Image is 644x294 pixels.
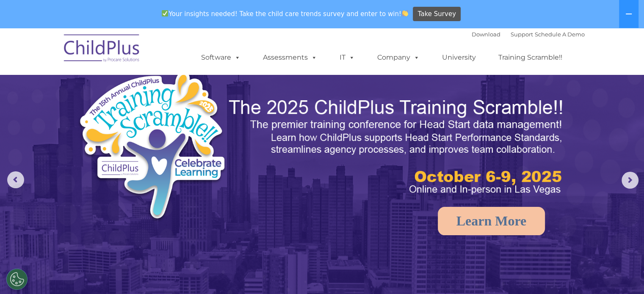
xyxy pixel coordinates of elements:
a: Schedule A Demo [535,31,585,38]
a: Take Survey [413,7,461,22]
font: | [472,31,585,38]
a: Software [193,49,249,66]
a: Assessments [254,49,326,66]
span: Take Survey [418,7,456,22]
span: Your insights needed! Take the child care trends survey and enter to win! [158,5,412,22]
img: ✅ [162,10,168,16]
button: Cookies Settings [6,269,28,290]
a: IT [331,49,363,66]
img: ChildPlus by Procare Solutions [60,28,144,71]
a: Support [511,31,533,38]
a: Training Scramble!! [490,49,571,66]
a: Company [369,49,428,66]
a: University [434,49,484,66]
a: Learn More [438,207,545,235]
img: 👏 [402,10,408,16]
a: Download [472,31,500,38]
